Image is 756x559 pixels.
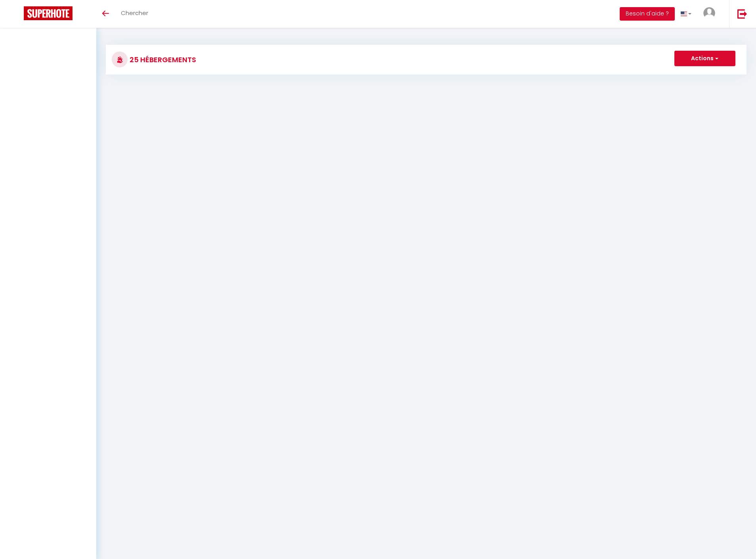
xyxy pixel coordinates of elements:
[121,9,148,17] span: Chercher
[128,51,196,69] h3: 25 Hébergements
[674,51,735,67] button: Actions
[703,7,715,19] img: ...
[24,6,73,20] img: Super Booking
[620,7,675,21] button: Besoin d'aide ?
[737,9,747,19] img: logout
